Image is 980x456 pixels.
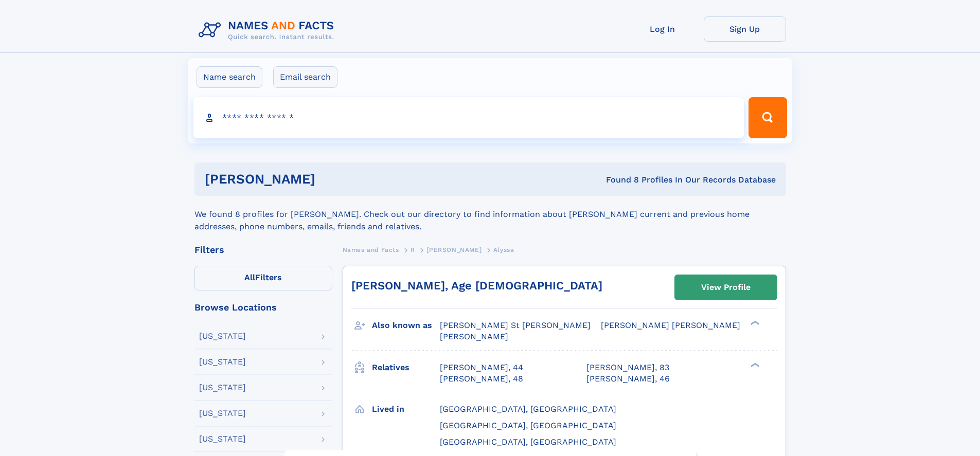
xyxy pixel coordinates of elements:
[199,384,246,392] div: [US_STATE]
[244,272,255,282] span: All
[199,435,246,443] div: [US_STATE]
[440,332,508,341] span: [PERSON_NAME]
[411,243,415,256] a: R
[426,246,482,253] span: [PERSON_NAME]
[193,97,744,138] input: search input
[748,361,760,368] div: ❯
[440,421,616,430] span: [GEOGRAPHIC_DATA], [GEOGRAPHIC_DATA]
[601,320,740,330] span: [PERSON_NAME] [PERSON_NAME]
[194,266,332,290] label: Filters
[372,359,440,376] h3: Relatives
[411,246,415,253] span: R
[197,66,262,88] label: Name search
[749,97,787,138] button: Search Button
[440,437,616,447] span: [GEOGRAPHIC_DATA], [GEOGRAPHIC_DATA]
[748,320,760,326] div: ❯
[426,243,482,256] a: [PERSON_NAME]
[586,373,670,385] a: [PERSON_NAME], 46
[493,246,514,253] span: Alyssa
[194,245,332,254] div: Filters
[586,362,669,373] a: [PERSON_NAME], 83
[273,66,337,88] label: Email search
[199,332,246,340] div: [US_STATE]
[199,358,246,366] div: [US_STATE]
[372,400,440,418] h3: Lived in
[194,303,332,312] div: Browse Locations
[701,276,751,299] div: View Profile
[675,275,777,300] a: View Profile
[199,409,246,417] div: [US_STATE]
[194,16,343,44] img: Logo Names and Facts
[372,317,440,334] h3: Also known as
[440,373,523,385] a: [PERSON_NAME], 48
[205,173,461,186] h1: [PERSON_NAME]
[621,16,704,42] a: Log In
[440,404,616,414] span: [GEOGRAPHIC_DATA], [GEOGRAPHIC_DATA]
[440,320,591,330] span: [PERSON_NAME] St [PERSON_NAME]
[440,362,523,373] a: [PERSON_NAME], 44
[194,196,786,233] div: We found 8 profiles for [PERSON_NAME]. Check out our directory to find information about [PERSON_...
[704,16,786,42] a: Sign Up
[343,243,399,256] a: Names and Facts
[460,174,776,186] div: Found 8 Profiles In Our Records Database
[351,279,602,292] a: [PERSON_NAME], Age [DEMOGRAPHIC_DATA]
